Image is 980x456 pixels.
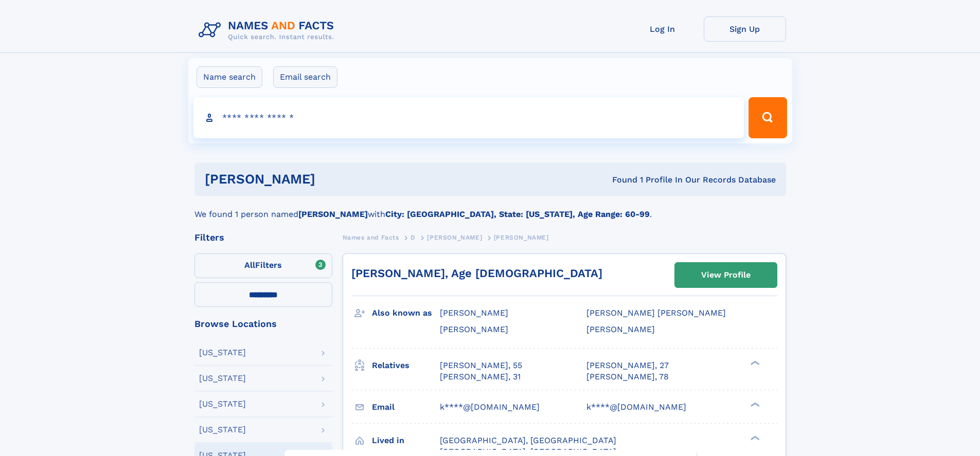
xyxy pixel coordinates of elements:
[351,267,602,280] a: [PERSON_NAME], Age [DEMOGRAPHIC_DATA]
[372,432,440,449] h3: Lived in
[621,16,704,42] a: Log In
[411,231,416,244] a: D
[586,308,726,318] span: [PERSON_NAME] [PERSON_NAME]
[372,357,440,374] h3: Relatives
[343,231,399,244] a: Names and Facts
[749,97,787,138] button: Search Button
[440,324,508,334] span: [PERSON_NAME]
[199,400,246,408] div: [US_STATE]
[411,234,416,241] span: D
[194,196,786,221] div: We found 1 person named with .
[701,263,751,287] div: View Profile
[244,260,255,270] span: All
[586,371,669,382] a: [PERSON_NAME], 78
[197,66,262,88] label: Name search
[427,231,482,244] a: [PERSON_NAME]
[194,233,332,242] div: Filters
[464,174,776,186] div: Found 1 Profile In Our Records Database
[199,349,246,357] div: [US_STATE]
[494,234,549,241] span: [PERSON_NAME]
[298,209,368,219] b: [PERSON_NAME]
[199,426,246,434] div: [US_STATE]
[748,401,760,408] div: ❯
[194,16,343,44] img: Logo Names and Facts
[194,319,332,329] div: Browse Locations
[704,16,786,42] a: Sign Up
[205,173,464,186] h1: [PERSON_NAME]
[199,374,246,382] div: [US_STATE]
[440,435,616,445] span: [GEOGRAPHIC_DATA], [GEOGRAPHIC_DATA]
[440,371,521,382] a: [PERSON_NAME], 31
[385,209,650,219] b: City: [GEOGRAPHIC_DATA], State: [US_STATE], Age Range: 60-99
[372,304,440,322] h3: Also known as
[372,398,440,416] h3: Email
[748,359,760,366] div: ❯
[194,253,332,278] label: Filters
[440,308,508,318] span: [PERSON_NAME]
[748,434,760,441] div: ❯
[440,360,522,371] a: [PERSON_NAME], 55
[675,263,777,287] a: View Profile
[273,66,337,88] label: Email search
[193,97,744,138] input: search input
[586,360,669,371] a: [PERSON_NAME], 27
[427,234,482,241] span: [PERSON_NAME]
[586,324,655,334] span: [PERSON_NAME]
